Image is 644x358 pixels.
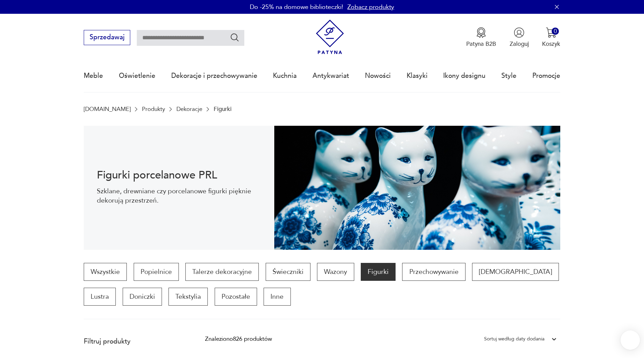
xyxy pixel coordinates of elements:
[407,60,428,92] a: Klasyki
[274,126,560,250] img: Figurki vintage
[347,3,394,11] a: Zobacz produkty
[214,106,232,112] p: Figurki
[176,106,202,112] a: Dekoracje
[84,60,103,92] a: Meble
[205,335,272,344] div: Znaleziono 826 produktów
[134,263,179,281] a: Popielnice
[313,20,347,54] img: Patyna - sklep z meblami i dekoracjami vintage
[317,263,354,281] a: Wazony
[484,335,544,344] div: Sortuj według daty dodania
[313,60,349,92] a: Antykwariat
[501,60,517,92] a: Style
[443,60,485,92] a: Ikony designu
[266,263,310,281] a: Świeczniki
[250,3,343,11] p: Do -25% na domowe biblioteczki!
[142,106,165,112] a: Produkty
[215,288,257,306] a: Pozostałe
[84,35,130,41] a: Sprzedawaj
[264,288,290,306] a: Inne
[510,40,529,48] p: Zaloguj
[472,263,559,281] a: [DEMOGRAPHIC_DATA]
[466,27,496,48] button: Patyna B2B
[542,27,560,48] button: 0Koszyk
[365,60,391,92] a: Nowości
[361,263,396,281] a: Figurki
[466,40,496,48] p: Patyna B2B
[97,187,261,205] p: Szklane, drewniane czy porcelanowe figurki pięknie dekorują przestrzeń.
[84,337,185,346] p: Filtruj produkty
[123,288,162,306] a: Doniczki
[510,27,529,48] button: Zaloguj
[185,263,259,281] a: Talerze dekoracyjne
[552,28,559,35] div: 0
[273,60,297,92] a: Kuchnia
[546,27,556,38] img: Ikona koszyka
[466,27,496,48] a: Ikona medaluPatyna B2B
[514,27,524,38] img: Ikonka użytkownika
[171,60,257,92] a: Dekoracje i przechowywanie
[402,263,465,281] a: Przechowywanie
[84,288,116,306] a: Lustra
[97,170,261,180] h1: Figurki porcelanowe PRL
[119,60,155,92] a: Oświetlenie
[476,27,487,38] img: Ikona medalu
[168,288,208,306] a: Tekstylia
[542,40,560,48] p: Koszyk
[84,106,131,112] a: [DOMAIN_NAME]
[532,60,560,92] a: Promocje
[84,263,127,281] a: Wszystkie
[621,330,640,350] iframe: Smartsupp widget button
[84,30,130,45] button: Sprzedawaj
[230,32,240,42] button: Szukaj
